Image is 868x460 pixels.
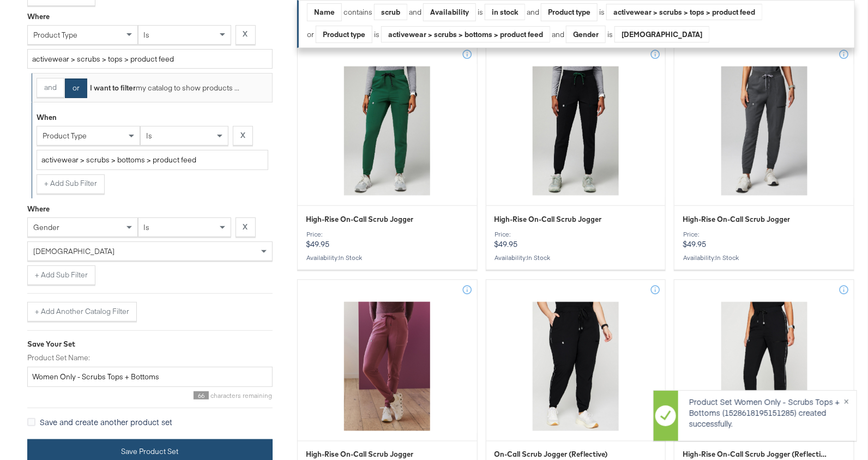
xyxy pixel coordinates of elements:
[541,4,597,21] div: Product type
[372,29,381,40] div: is
[683,231,846,249] p: $49.95
[33,222,59,232] span: gender
[243,222,248,232] strong: X
[37,150,268,170] input: Enter a value for your filter
[375,4,407,20] div: scrub
[566,26,605,43] div: Gender
[409,3,525,21] div: and
[27,11,50,22] div: Where
[33,30,77,40] span: product type
[552,26,709,44] div: and
[40,416,172,427] span: Save and create another product set
[342,7,374,17] div: contains
[27,265,95,285] button: + Add Sub Filter
[27,339,273,349] div: Save Your Set
[476,7,485,17] div: is
[495,450,608,460] span: On-Call Scrub Jogger (Reflective)
[306,231,469,238] div: Price:
[306,254,469,262] div: Availability :
[27,204,50,214] div: Where
[424,4,475,21] div: Availability
[316,26,372,43] div: Product type
[527,3,762,21] div: and
[27,353,273,363] label: Product Set Name:
[485,4,525,20] div: in stock
[27,49,273,69] input: Enter a value for your filter
[495,254,658,262] div: Availability :
[307,26,550,44] div: or
[233,126,253,146] button: X
[382,26,550,43] div: activewear > scrubs > bottoms > product feed
[194,391,209,400] span: 66
[37,78,64,98] button: and
[144,30,150,40] span: is
[683,231,846,238] div: Price:
[27,302,137,322] button: + Add Another Catalog Filter
[339,253,362,262] span: in stock
[146,131,152,141] span: is
[236,25,256,45] button: X
[236,217,256,237] button: X
[43,131,87,141] span: product type
[27,391,273,400] div: characters remaining
[715,253,739,262] span: in stock
[607,4,762,20] div: activewear > scrubs > tops > product feed
[495,231,658,249] p: $49.95
[90,83,136,93] strong: I want to filter
[615,26,709,43] div: [DEMOGRAPHIC_DATA]
[683,214,790,225] span: High-Rise On-Call Scrub Jogger
[683,450,829,460] span: High-Rise On-Call Scrub Jogger (Reflective)
[308,4,341,21] div: Name
[606,29,614,40] div: is
[144,222,150,232] span: is
[87,83,239,93] div: my catalog to show products ...
[495,214,602,225] span: High-Rise On-Call Scrub Jogger
[37,174,105,194] button: + Add Sub Filter
[598,7,606,17] div: is
[37,112,57,123] div: When
[306,231,469,249] p: $49.95
[306,214,413,225] span: High-Rise On-Call Scrub Jogger
[240,130,245,141] strong: X
[495,231,658,238] div: Price:
[65,78,87,98] button: or
[683,254,846,262] div: Availability :
[306,450,413,460] span: High-Rise On-Call Scrub Jogger
[27,367,273,387] input: Give your set a descriptive name
[33,246,114,256] span: [DEMOGRAPHIC_DATA]
[243,29,248,39] strong: X
[527,253,551,262] span: in stock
